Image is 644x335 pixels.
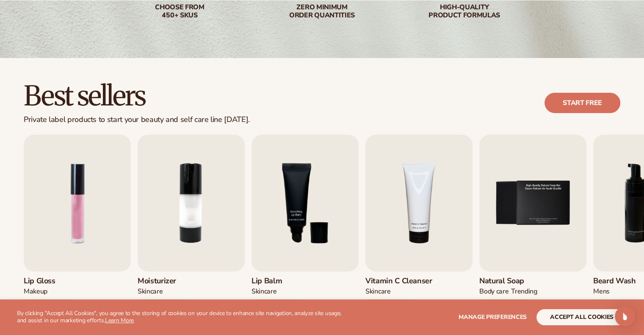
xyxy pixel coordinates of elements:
a: 3 / 9 [252,135,359,312]
p: By clicking "Accept All Cookies", you agree to the storing of cookies on your device to enhance s... [17,310,351,324]
div: High-quality product formulas [410,3,519,19]
div: Private label products to start your beauty and self care line [DATE]. [24,115,250,125]
a: 4 / 9 [365,135,473,312]
h3: Lip Balm [252,277,304,286]
h3: Natural Soap [479,277,537,286]
span: Manage preferences [459,313,527,321]
div: SKINCARE [252,287,276,296]
a: 1 / 9 [24,135,131,312]
button: accept all cookies [536,309,627,325]
a: Learn More [105,316,134,324]
h3: Vitamin C Cleanser [365,277,432,286]
div: TRENDING [511,287,537,296]
h3: Lip Gloss [24,277,76,286]
button: Manage preferences [459,309,527,325]
h3: Moisturizer [138,277,190,286]
div: Skincare [365,287,390,296]
a: 5 / 9 [479,135,586,312]
div: SKINCARE [138,287,163,296]
div: BODY Care [479,287,509,296]
div: Open Intercom Messenger [615,306,635,327]
div: MAKEUP [24,287,47,296]
div: Choose from 450+ Skus [126,3,234,19]
a: Start free [544,93,620,113]
div: Zero minimum order quantities [268,3,376,19]
h2: Best sellers [24,82,250,110]
a: 2 / 9 [138,135,245,312]
div: mens [593,287,610,296]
